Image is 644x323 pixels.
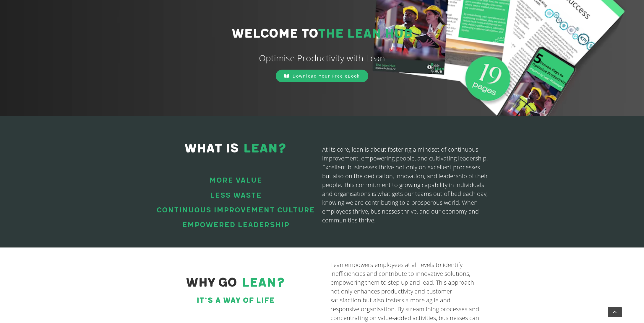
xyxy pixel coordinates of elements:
[197,296,275,305] b: It’s a way of life
[293,73,360,79] span: Download Your Free eBook
[276,70,368,82] a: Download Your Free eBook
[242,275,285,290] span: LEAN?
[318,26,412,41] span: THE LEAN HUB
[232,26,318,41] span: Welcome to
[157,176,315,229] span: More Value Less waste Continuous improvement culture Empowered leadership
[243,141,287,156] span: LEAN?
[186,275,237,290] span: WHY GO
[322,145,488,225] p: At its core, lean is about fostering a mindset of continuous improvement, empowering people, and ...
[259,52,385,64] span: Optimise Productivity with Lean
[184,141,239,156] span: WHAT IS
